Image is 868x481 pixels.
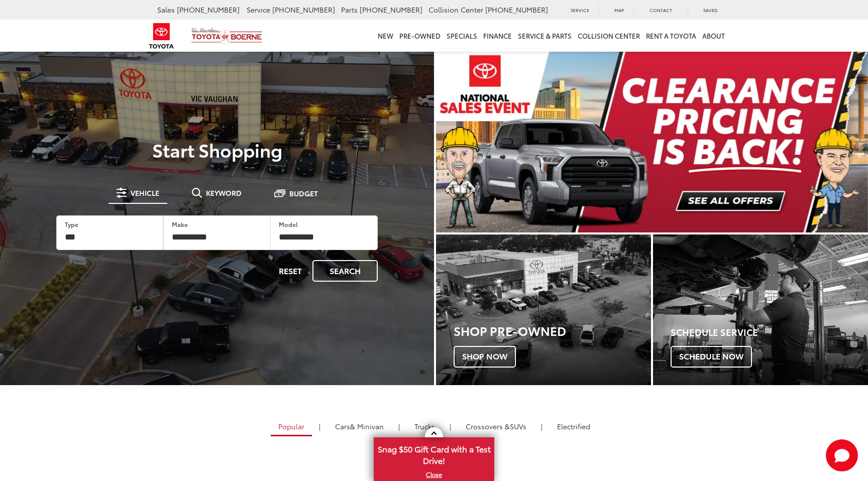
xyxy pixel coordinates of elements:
span: Service [162,18,181,25]
a: Electrified [550,418,598,435]
div: Toyota [653,234,868,385]
span: [PHONE_NUMBER] [352,5,415,15]
img: Toyota [143,20,180,52]
a: SUVs [458,418,534,435]
a: About [699,31,728,63]
img: Clearance Pricing Is Back [436,50,868,232]
p: Start Shopping [42,140,392,160]
span: Contact [250,18,273,25]
label: Type [65,220,78,228]
a: Contact [229,16,280,27]
a: Cars [328,418,391,435]
span: Service [239,5,263,15]
button: Search [312,260,378,282]
span: Schedule Now [671,346,752,367]
span: Budget [289,190,318,197]
span: Collision Center [421,5,476,15]
li: | [447,421,454,431]
div: carousel slide number 1 of 2 [436,50,868,232]
label: Model [279,220,298,228]
section: Carousel section with vehicle pictures - may contain disclaimers. [436,50,868,232]
li: | [538,421,545,431]
label: Make [172,220,188,228]
span: [PHONE_NUMBER] [265,5,328,15]
a: Trucks [407,418,443,435]
button: Toggle Chat Window [826,439,858,471]
a: Rent a Toyota [643,31,699,63]
span: [PHONE_NUMBER] [478,5,540,15]
h3: Shop Pre-Owned [454,324,651,337]
span: Snag $50 Gift Card with a Test Drive! [375,438,493,469]
button: Click to view next picture. [803,70,868,212]
span: & Minivan [350,421,384,431]
button: Click to view previous picture. [436,70,501,212]
span: Keyword [206,189,242,196]
a: Pre-Owned [396,31,444,63]
img: Vic Vaughan Toyota of Boerne [191,27,263,45]
span: [PHONE_NUMBER] [169,5,232,15]
a: Home [361,31,375,63]
a: Schedule Service Schedule Now [653,234,868,385]
span: Map [209,18,219,25]
button: Reset [270,260,310,282]
a: Shop Pre-Owned Shop Now [436,234,651,385]
li: | [396,421,402,431]
a: Specials [444,31,480,63]
span: Crossovers & [466,421,510,431]
span: Saved [310,18,324,25]
span: Sales [150,5,167,15]
a: Service & Parts: Opens in a new tab [515,31,575,63]
span: Parts [334,5,350,15]
a: New [375,31,396,63]
a: Service [143,16,188,27]
a: Map [190,16,227,27]
a: My Saved Vehicles [288,16,332,27]
h4: Schedule Service [671,327,868,337]
li: | [316,421,323,431]
svg: Start Chat [826,439,858,471]
span: Shop Now [454,346,516,367]
div: Toyota [436,234,651,385]
a: Collision Center [575,31,643,63]
a: Finance [480,31,515,63]
span: Vehicle [131,189,159,196]
a: Popular [271,418,312,436]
